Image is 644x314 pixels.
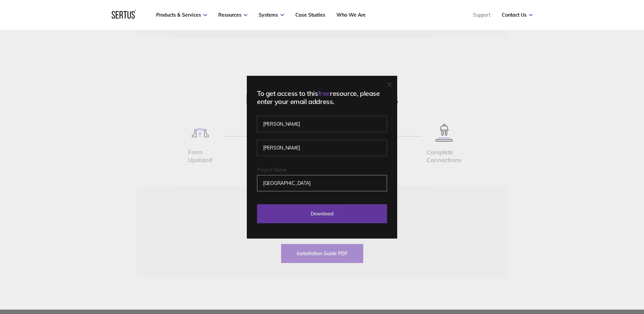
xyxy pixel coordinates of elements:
[257,89,387,106] div: To get access to this resource, please enter your email address.
[257,140,387,156] input: Last name*
[336,12,366,18] a: Who We Are
[259,12,284,18] a: Systems
[218,12,247,18] a: Resources
[522,235,644,314] iframe: Chat Widget
[473,12,491,18] a: Support
[318,89,330,98] span: free
[295,12,325,18] a: Case Studies
[156,12,207,18] a: Products & Services
[502,12,533,18] a: Contact Us
[257,204,387,223] input: Download
[257,116,387,132] input: First name*
[257,167,287,173] span: Project Name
